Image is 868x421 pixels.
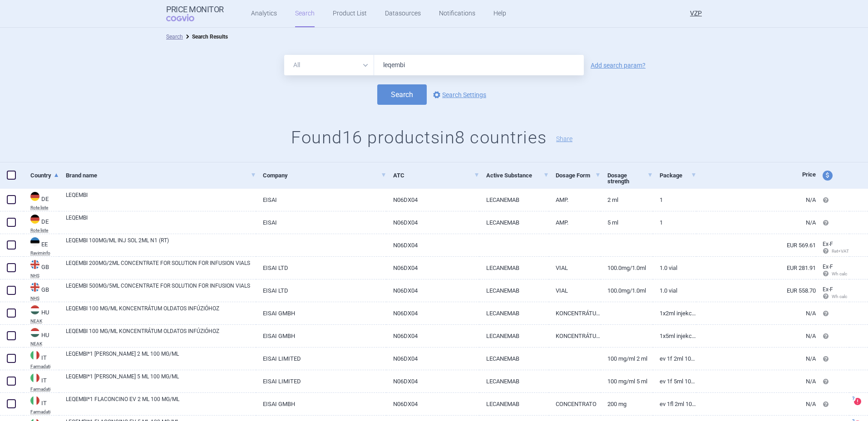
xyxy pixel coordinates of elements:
a: 100.0mg/1.0ml [601,257,653,279]
a: Active Substance [486,164,549,186]
a: N/A [696,302,816,324]
a: LEQEMBI [66,214,256,230]
a: 100 MG/ML 5 ML [601,370,653,392]
a: N06DX04 [386,370,479,392]
a: EISAI LIMITED [256,348,386,370]
strong: Price Monitor [166,5,224,14]
a: Brand name [66,164,256,186]
a: 1.0 vial [653,257,696,279]
a: LEQEMBI 500MG/5ML CONCENTRATE FOR SOLUTION FOR INFUSION VIALS [66,282,256,298]
a: Package [660,164,696,186]
img: Germany [30,215,39,224]
span: Ex-factory price [823,264,833,270]
a: LECANEMAB [479,211,549,234]
abbr: NHS — National Health Services Business Services Authority, Technology Reference data Update Dist... [30,274,59,278]
img: Italy [30,396,39,405]
a: LECANEMAB [479,279,549,302]
button: Search [377,84,427,105]
a: 200 mg [601,393,653,415]
a: CONCENTRATO [549,393,601,415]
a: Search Settings [431,89,486,100]
a: ITITFarmadati [24,395,59,414]
a: N/A [696,325,816,347]
a: KONCENTRÁTUM OLDATOS INFÚZIÓHOZ [549,325,601,347]
abbr: Rote liste — Rote liste database by the Federal Association of the Pharmaceutical Industry, Germany. [30,206,59,210]
a: HUHUNEAK [24,327,59,346]
a: N/A [696,348,816,370]
abbr: Raviminfo — Raviminfo database by Apteekide Infotehnoloogia (pharmacy prices), Estonia. [30,251,59,255]
a: ? [854,398,865,405]
a: Price MonitorCOGVIO [166,5,224,22]
img: Estonia [30,237,39,246]
a: ATC [393,164,479,186]
a: GBGBNHS [24,259,59,278]
a: ITITFarmadati [24,350,59,369]
a: Add search param? [591,62,646,69]
button: Share [556,136,572,142]
a: LECANEMAB [479,257,549,279]
img: Hungary [30,305,39,314]
span: Ret+VAT calc [823,249,858,254]
a: LEQEMBI 100MG/ML INJ SOL 2ML N1 (RT) [66,236,256,253]
img: Italy [30,351,39,360]
a: 1x5ml injekciós üvegben [653,325,696,347]
a: N/A [696,211,816,234]
a: EV 1FL 2ML 100MG/ML [653,393,696,415]
a: N06DX04 [386,234,479,256]
a: LECANEMAB [479,325,549,347]
a: N/A [696,370,816,392]
a: N06DX04 [386,189,479,211]
a: DEDERote liste [24,214,59,233]
a: EEEERaviminfo [24,236,59,255]
a: N06DX04 [386,257,479,279]
abbr: Farmadati — Online database developed by Farmadati Italia S.r.l., Italia. [30,410,59,414]
img: United Kingdom [30,260,39,269]
a: LEQEMBI*1 [PERSON_NAME] 5 ML 100 MG/ML [66,372,256,389]
a: N06DX04 [386,393,479,415]
a: EUR 569.61 [696,234,816,256]
span: Price [802,171,816,178]
span: Wh calc [823,271,847,276]
a: VIAL [549,279,601,302]
a: N06DX04 [386,302,479,324]
a: 5 ml [601,211,653,234]
a: EISAI LTD [256,279,386,302]
li: Search [166,32,183,41]
a: EV 1F 5ML 100MG/ML [653,370,696,392]
a: 1 [653,189,696,211]
a: 1x2ml injekciós üvegben [653,302,696,324]
a: LEQEMBI*1 FLACONCINO EV 2 ML 100 MG/ML [66,395,256,411]
a: N06DX04 [386,211,479,234]
a: KONCENTRÁTUM OLDATOS INFÚZIÓHOZ [549,302,601,324]
a: EV 1F 2ML 100MG/ML [653,348,696,370]
a: EISAI GMBH [256,302,386,324]
a: LEQEMBI 100 MG/ML KONCENTRÁTUM OLDATOS INFÚZIÓHOZ [66,304,256,321]
a: Ex-F Wh calc [816,283,849,304]
a: LECANEMAB [479,302,549,324]
a: N06DX04 [386,279,479,302]
span: COGVIO [166,14,207,21]
abbr: NEAK — PUPHA database published by the National Health Insurance Fund of Hungary. [30,342,59,346]
a: AMP. [549,189,601,211]
a: EUR 558.70 [696,279,816,302]
a: LECANEMAB [479,370,549,392]
li: Search Results [183,32,228,41]
a: LECANEMAB [479,393,549,415]
a: EISAI LTD [256,257,386,279]
a: 1 [653,211,696,234]
a: EISAI GMBH [256,393,386,415]
img: Italy [30,373,39,382]
a: Dosage strength [607,164,653,192]
abbr: NHS — National Health Services Business Services Authority, Technology Reference data Update Dist... [30,296,59,301]
abbr: Rote liste — Rote liste database by the Federal Association of the Pharmaceutical Industry, Germany. [30,228,59,233]
strong: Search Results [192,34,228,40]
a: LEQEMBI 200MG/2ML CONCENTRATE FOR SOLUTION FOR INFUSION VIALS [66,259,256,275]
a: N06DX04 [386,348,479,370]
span: Ex-factory price [823,286,833,293]
a: DEDERote liste [24,191,59,210]
a: LEQEMBI*1 [PERSON_NAME] 2 ML 100 MG/ML [66,350,256,366]
abbr: Farmadati — Online database developed by Farmadati Italia S.r.l., Italia. [30,387,59,392]
a: VIAL [549,257,601,279]
a: GBGBNHS [24,282,59,301]
a: AMP. [549,211,601,234]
